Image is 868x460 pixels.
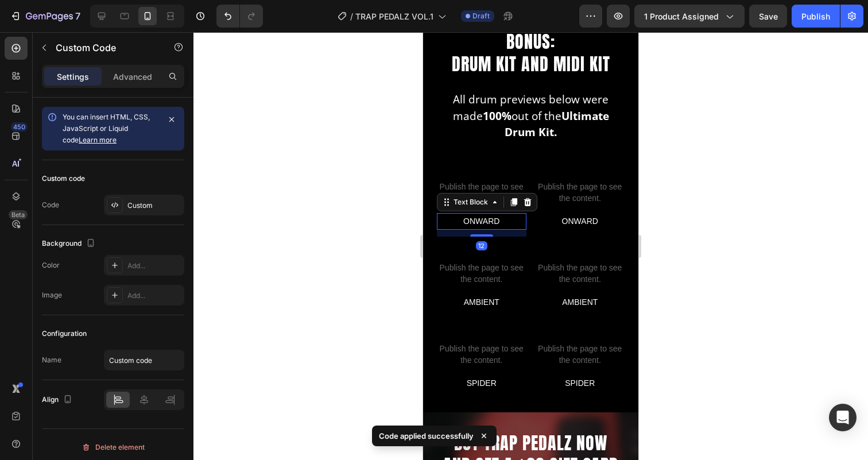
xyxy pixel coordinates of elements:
span: Publish the page to see the content. [113,149,202,172]
span: Publish the page to see the content. [113,230,202,253]
p: AMBIENT [15,263,102,277]
span: Draft [472,11,490,21]
div: Configuration [42,328,87,339]
span: You can insert HTML, CSS, JavaScript or Liquid code [63,113,150,144]
strong: 100% [60,76,88,91]
span: Custom code [14,214,103,227]
div: Image [42,290,62,300]
p: All drum previews below were made out of the [15,59,200,109]
span: Publish the page to see the content. [14,311,103,334]
button: Delete element [42,438,184,457]
span: / [350,10,353,22]
div: Name [42,355,61,365]
h2: BUY TRAP PEDALZ NOW AND GET A $20 GIFT CARD [9,399,206,446]
span: Publish the page to see the content. [14,149,103,172]
button: 7 [5,5,86,28]
div: 450 [11,122,28,132]
span: Save [759,11,778,21]
p: ONWARD [15,182,102,196]
div: Undo/Redo [216,5,263,28]
p: SPIDER [114,344,201,358]
strong: Ultimate Drum Kit. [82,76,186,108]
div: Align [42,392,75,408]
span: Custom code [113,295,202,308]
iframe: Design area [423,32,638,460]
div: Text Block [28,165,67,175]
span: Custom code [113,133,202,146]
div: 12 [53,209,64,218]
p: Settings [57,71,89,83]
p: ONWARD [114,182,201,196]
div: Code [42,200,59,210]
p: Advanced [113,71,152,83]
span: Publish the page to see the content. [14,230,103,253]
div: Background [42,236,98,252]
span: Custom code [113,214,202,227]
div: Delete element [82,440,145,454]
span: Publish the page to see the content. [113,311,202,334]
button: 1 product assigned [634,5,745,28]
div: Publish [801,10,830,22]
p: AMBIENT [114,263,201,277]
span: 1 product assigned [644,10,719,22]
div: Custom code [42,173,85,184]
span: Custom code [14,295,103,308]
span: TRAP PEDALZ VOL.1 [355,10,433,22]
p: Code applied successfully [379,430,474,442]
a: Learn more [79,136,117,144]
div: Color [42,260,60,270]
p: Custom Code [56,41,153,55]
div: Beta [9,210,28,219]
p: SPIDER [15,344,102,358]
button: Save [749,5,787,28]
div: Add... [127,291,181,301]
div: Custom [127,200,181,211]
span: Custom code [14,133,103,146]
div: Open Intercom Messenger [829,404,857,431]
div: Add... [127,261,181,271]
p: 7 [75,9,80,23]
button: Publish [792,5,840,28]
